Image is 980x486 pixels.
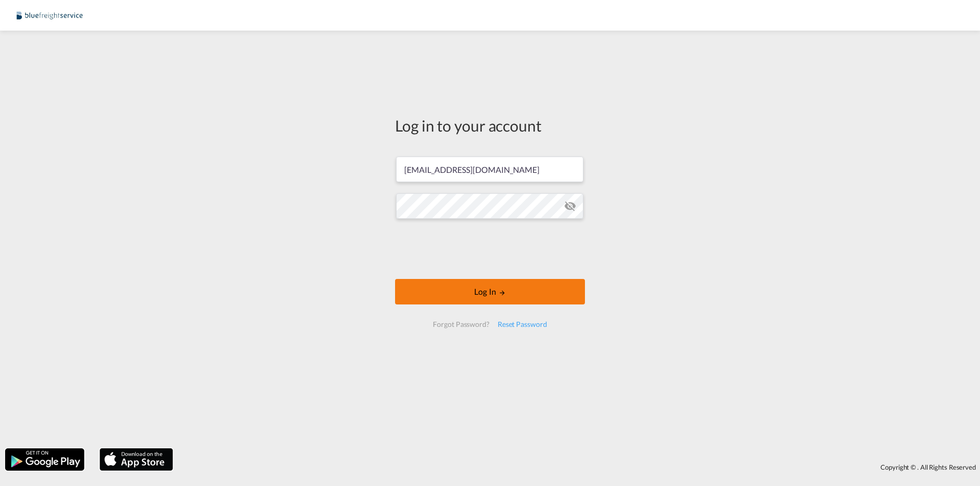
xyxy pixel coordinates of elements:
[178,458,980,476] div: Copyright © . All Rights Reserved
[4,447,85,472] img: google.png
[429,315,493,334] div: Forgot Password?
[494,315,551,334] div: Reset Password
[564,200,576,212] md-icon: icon-eye-off
[412,229,568,269] iframe: reCAPTCHA
[395,115,585,136] div: Log in to your account
[15,4,84,27] img: 9097ab40c0d911ee81d80fb7ec8da167.JPG
[396,157,583,182] input: Enter email/phone number
[99,447,174,472] img: apple.png
[395,279,585,304] button: LOGIN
